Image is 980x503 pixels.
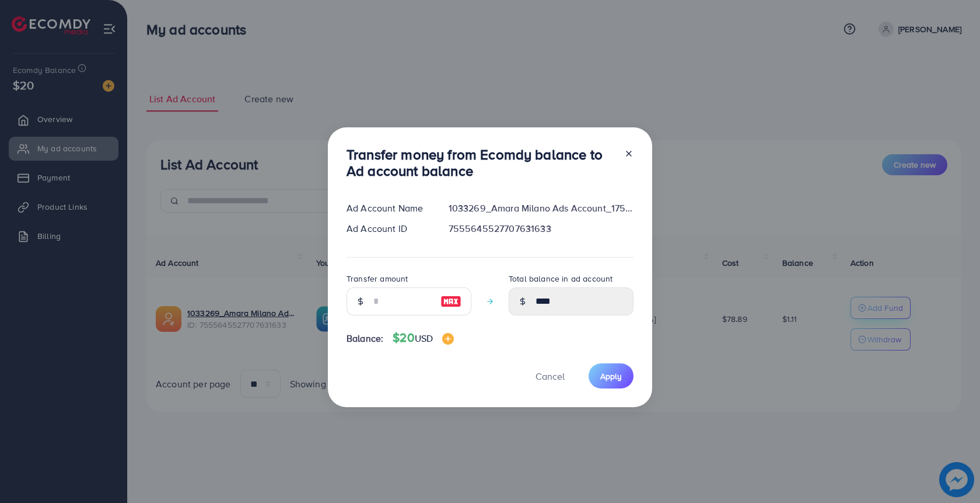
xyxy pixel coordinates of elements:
div: Ad Account ID [337,222,439,235]
label: Transfer amount [346,273,408,285]
button: Apply [589,363,633,388]
div: 7555645527707631633 [439,222,643,235]
h3: Transfer money from Ecomdy balance to Ad account balance [346,146,615,180]
label: Total balance in ad account [509,273,612,285]
span: Cancel [535,370,565,383]
span: Apply [600,370,622,382]
div: Ad Account Name [337,202,439,215]
span: USD [415,332,433,345]
button: Cancel [521,363,579,388]
span: Balance: [346,332,383,345]
img: image [442,333,454,345]
h4: $20 [393,331,454,345]
div: 1033269_Amara Milano Ads Account_1759185851515 [439,202,643,215]
img: image [440,294,461,308]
